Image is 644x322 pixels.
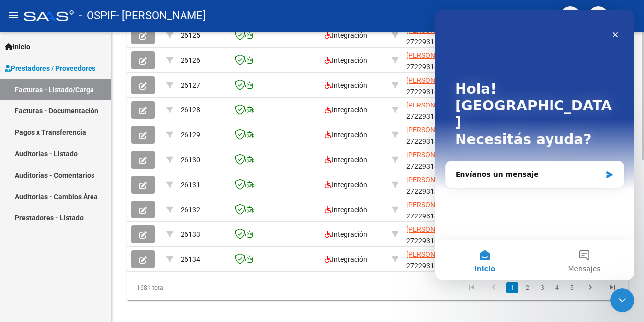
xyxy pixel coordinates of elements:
[79,5,116,27] span: - OSPIF
[181,206,200,214] span: 26132
[181,31,200,39] span: 26125
[406,51,460,59] span: [PERSON_NAME]
[564,279,579,296] li: page 5
[406,199,473,220] div: 27229318611
[325,230,367,238] span: Integración
[484,282,503,293] a: go to previous page
[116,5,206,27] span: - [PERSON_NAME]
[325,206,367,214] span: Integración
[406,124,473,145] div: 27229318611
[325,181,367,189] span: Integración
[325,255,367,263] span: Integración
[406,176,460,184] span: [PERSON_NAME]
[521,282,533,293] a: 2
[181,131,200,139] span: 26129
[5,41,30,52] span: Inicio
[581,282,600,293] a: go to next page
[505,279,520,296] li: page 1
[8,9,20,21] mat-icon: menu
[406,25,473,46] div: 27229318611
[406,149,473,170] div: 27229318611
[506,282,518,293] a: 1
[406,76,460,84] span: [PERSON_NAME]
[181,106,200,114] span: 26128
[325,131,367,139] span: Integración
[536,282,548,293] a: 3
[551,282,563,293] a: 4
[181,156,200,164] span: 26130
[520,279,535,296] li: page 2
[406,225,460,233] span: [PERSON_NAME]
[406,100,473,120] div: 27229318611
[325,106,367,114] span: Integración
[406,126,460,134] span: [PERSON_NAME]
[181,56,200,64] span: 26126
[406,224,473,245] div: 27229318611
[406,249,473,270] div: 27229318611
[325,81,367,89] span: Integración
[181,255,200,263] span: 26134
[325,56,367,64] span: Integración
[535,279,550,296] li: page 3
[181,81,200,89] span: 26127
[406,250,460,258] span: [PERSON_NAME]
[406,151,460,159] span: [PERSON_NAME]
[406,201,460,209] span: [PERSON_NAME]
[610,288,634,312] iframe: Intercom live chat
[566,282,578,293] a: 5
[603,282,622,293] a: go to last page
[406,174,473,195] div: 27229318611
[406,101,460,109] span: [PERSON_NAME]
[406,50,473,71] div: 27229318611
[406,75,473,96] div: 27229318611
[406,26,460,34] span: [PERSON_NAME]
[550,279,564,296] li: page 4
[181,181,200,189] span: 26131
[325,31,367,39] span: Integración
[127,275,226,300] div: 1681 total
[435,10,634,280] iframe: Intercom live chat
[462,282,481,293] a: go to first page
[5,63,95,74] span: Prestadores / Proveedores
[181,230,200,238] span: 26133
[325,156,367,164] span: Integración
